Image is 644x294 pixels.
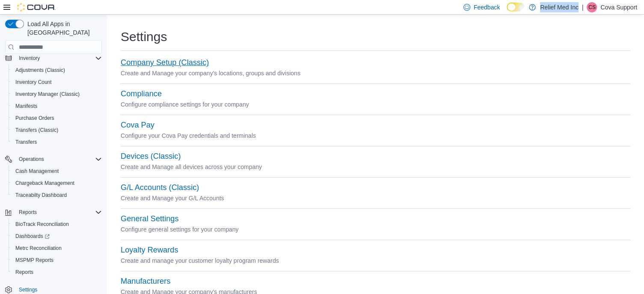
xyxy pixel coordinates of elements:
[12,101,102,111] span: Manifests
[121,214,178,223] button: General Settings
[540,2,578,12] p: Relief Med Inc
[19,55,40,62] span: Inventory
[12,255,57,265] a: MSPMP Reports
[15,139,37,146] span: Transfers
[9,242,105,254] button: Metrc Reconciliation
[121,183,199,192] button: G/L Accounts (Classic)
[15,245,62,252] span: Metrc Reconciliation
[12,178,78,188] a: Chargeback Management
[12,89,83,99] a: Inventory Manager (Classic)
[12,219,72,229] a: BioTrack Reconciliation
[2,153,105,165] button: Operations
[12,89,102,99] span: Inventory Manager (Classic)
[15,180,74,187] span: Chargeback Management
[121,152,181,161] button: Devices (Classic)
[12,190,102,200] span: Traceabilty Dashboard
[12,231,102,241] span: Dashboards
[121,246,178,255] button: Loyalty Rewards
[12,255,102,265] span: MSPMP Reports
[600,2,637,12] p: Cova Support
[12,243,102,253] span: Metrc Reconciliation
[9,112,105,124] button: Purchase Orders
[12,166,62,176] a: Cash Management
[12,65,102,75] span: Adjustments (Classic)
[9,266,105,278] button: Reports
[12,178,102,188] span: Chargeback Management
[12,113,58,123] a: Purchase Orders
[15,127,58,134] span: Transfers (Classic)
[12,125,102,135] span: Transfers (Classic)
[9,218,105,230] button: BioTrack Reconciliation
[15,168,59,175] span: Cash Management
[24,20,102,37] span: Load All Apps in [GEOGRAPHIC_DATA]
[9,76,105,88] button: Inventory Count
[121,99,630,110] p: Configure compliance settings for your company
[15,53,102,63] span: Inventory
[12,219,102,229] span: BioTrack Reconciliation
[121,193,630,203] p: Create and Manage your G/L Accounts
[15,91,80,98] span: Inventory Manager (Classic)
[587,2,597,12] div: Cova Support
[9,88,105,100] button: Inventory Manager (Classic)
[507,3,525,12] input: Dark Mode
[121,224,630,235] p: Configure general settings for your company
[12,166,102,176] span: Cash Management
[15,233,50,240] span: Dashboards
[121,162,630,172] p: Create and Manage all devices across your company
[121,68,630,78] p: Create and Manage your company's locations, groups and divisions
[121,131,630,141] p: Configure your Cova Pay credentials and terminals
[15,257,53,264] span: MSPMP Reports
[15,154,47,164] button: Operations
[15,192,67,199] span: Traceabilty Dashboard
[19,286,37,293] span: Settings
[12,77,55,87] a: Inventory Count
[121,28,167,45] h1: Settings
[19,209,37,216] span: Reports
[121,58,209,67] button: Company Setup (Classic)
[582,2,584,12] p: |
[12,267,102,277] span: Reports
[9,254,105,266] button: MSPMP Reports
[15,115,54,122] span: Purchase Orders
[121,255,630,266] p: Create and manage your customer loyalty program rewards
[12,137,40,147] a: Transfers
[588,2,596,12] span: CS
[9,64,105,76] button: Adjustments (Classic)
[9,136,105,148] button: Transfers
[121,89,162,98] button: Compliance
[12,125,62,135] a: Transfers (Classic)
[15,207,102,217] span: Reports
[15,103,37,110] span: Manifests
[12,101,41,111] a: Manifests
[15,79,52,86] span: Inventory Count
[9,230,105,242] a: Dashboards
[9,100,105,112] button: Manifests
[9,165,105,177] button: Cash Management
[19,156,44,163] span: Operations
[121,121,154,130] button: Cova Pay
[12,267,37,277] a: Reports
[12,77,102,87] span: Inventory Count
[17,3,56,12] img: Cova
[9,189,105,201] button: Traceabilty Dashboard
[12,65,68,75] a: Adjustments (Classic)
[15,269,33,276] span: Reports
[121,277,170,286] button: Manufacturers
[12,231,53,241] a: Dashboards
[474,3,500,12] span: Feedback
[15,53,43,63] button: Inventory
[15,67,65,74] span: Adjustments (Classic)
[15,221,69,228] span: BioTrack Reconciliation
[15,154,102,164] span: Operations
[12,190,70,200] a: Traceabilty Dashboard
[15,207,40,217] button: Reports
[12,113,102,123] span: Purchase Orders
[12,243,65,253] a: Metrc Reconciliation
[2,206,105,218] button: Reports
[12,137,102,147] span: Transfers
[2,52,105,64] button: Inventory
[9,177,105,189] button: Chargeback Management
[9,124,105,136] button: Transfers (Classic)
